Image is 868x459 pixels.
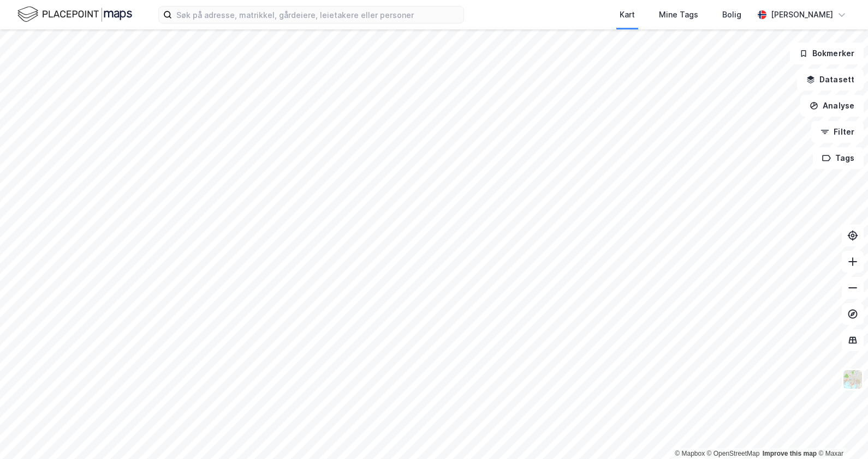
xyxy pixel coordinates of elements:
iframe: Chat Widget [813,407,868,459]
div: Mine Tags [659,8,698,21]
button: Tags [813,147,864,169]
button: Filter [811,121,864,143]
button: Bokmerker [790,43,864,64]
button: Analyse [800,95,864,117]
button: Datasett [797,69,864,90]
input: Søk på adresse, matrikkel, gårdeiere, leietakere eller personer [172,7,463,23]
div: Kontrollprogram for chat [813,407,868,459]
div: [PERSON_NAME] [771,8,833,21]
div: Kart [620,8,635,21]
img: Z [842,369,863,390]
div: Bolig [722,8,741,21]
img: logo.f888ab2527a4732fd821a326f86c7f29.svg [17,5,132,24]
a: Mapbox [675,450,705,457]
a: Improve this map [763,450,817,457]
a: OpenStreetMap [707,450,760,457]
